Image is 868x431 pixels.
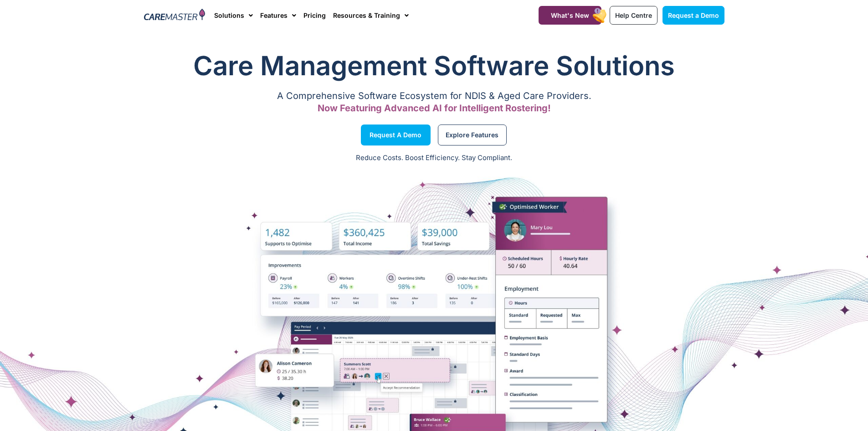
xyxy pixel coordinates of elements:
span: Request a Demo [370,133,421,137]
span: Now Featuring Advanced AI for Intelligent Rostering! [318,103,551,114]
a: Explore Features [438,125,507,145]
span: Explore Features [446,133,498,137]
a: Help Centre [610,6,657,25]
p: Reduce Costs. Boost Efficiency. Stay Compliant. [5,153,863,163]
span: Help Centre [615,11,652,19]
a: Request a Demo [361,125,431,145]
a: Request a Demo [663,6,724,25]
h1: Care Management Software Solutions [144,47,724,84]
span: What's New [551,11,589,19]
p: A Comprehensive Software Ecosystem for NDIS & Aged Care Providers. [144,93,724,99]
span: Request a Demo [668,11,719,19]
img: CareMaster Logo [144,9,205,22]
a: What's New [539,6,601,25]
